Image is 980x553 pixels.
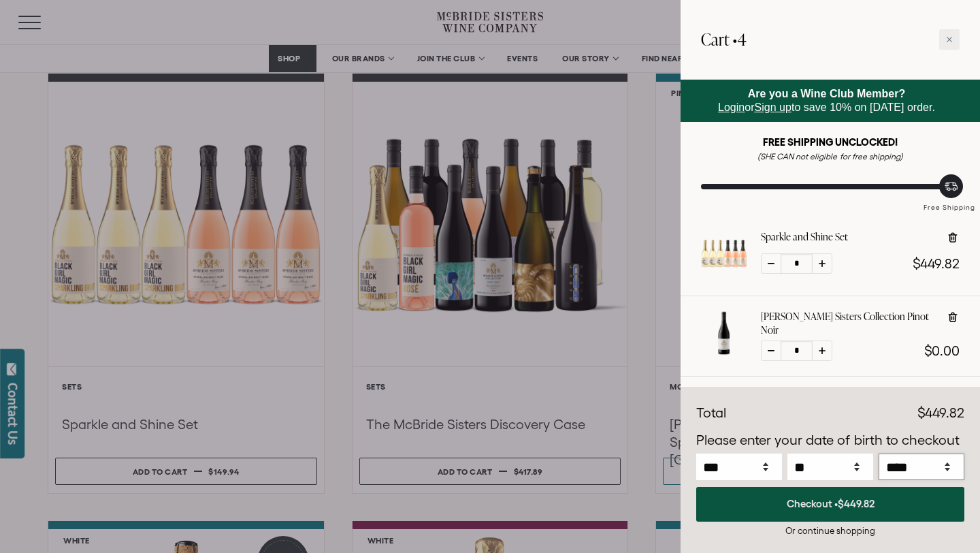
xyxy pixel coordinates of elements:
[696,430,964,451] p: Please enter your date of birth to checkout
[701,20,747,59] h2: Cart •
[924,343,960,358] span: $0.00
[761,230,848,244] a: Sparkle and Shine Set
[917,405,964,420] span: $449.82
[696,487,964,522] button: Checkout •$449.82
[748,88,906,99] strong: Are you a Wine Club Member?
[718,88,935,113] span: or to save 10% on [DATE] order.
[763,136,898,148] strong: FREE SHIPPING UNCLOCKED!
[696,403,726,424] div: Total
[838,498,875,509] span: $449.82
[701,344,747,359] a: McBride Sisters Collection Pinot Noir
[761,310,936,337] a: [PERSON_NAME] Sisters Collection Pinot Noir
[755,101,791,113] a: Sign up
[696,524,964,537] div: Or continue shopping
[913,256,960,271] span: $449.82
[718,101,745,113] a: Login
[757,152,903,161] em: (SHE CAN not eligible for free shipping)
[701,264,747,279] a: Sparkle and Shine Set
[919,189,980,213] div: Free Shipping
[738,28,747,50] span: 4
